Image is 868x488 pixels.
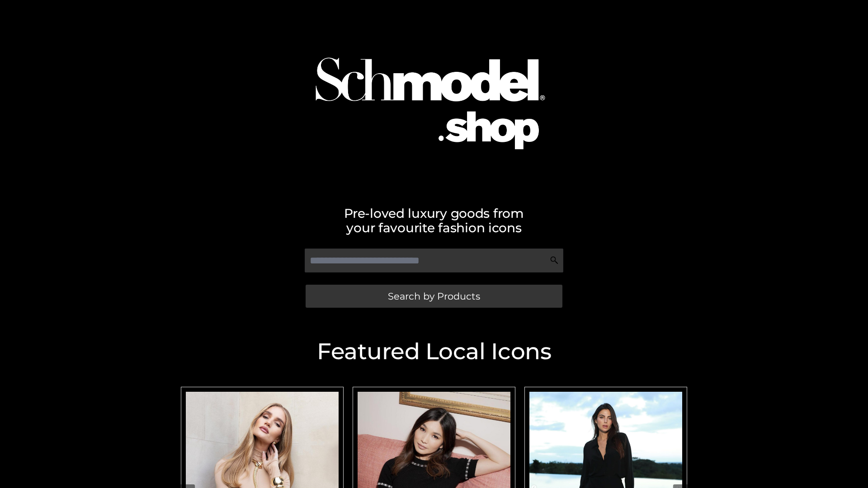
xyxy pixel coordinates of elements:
img: Search Icon [550,256,559,265]
h2: Pre-loved luxury goods from your favourite fashion icons [176,206,692,235]
span: Search by Products [388,291,480,301]
h2: Featured Local Icons​ [176,340,692,363]
a: Search by Products [306,285,562,308]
